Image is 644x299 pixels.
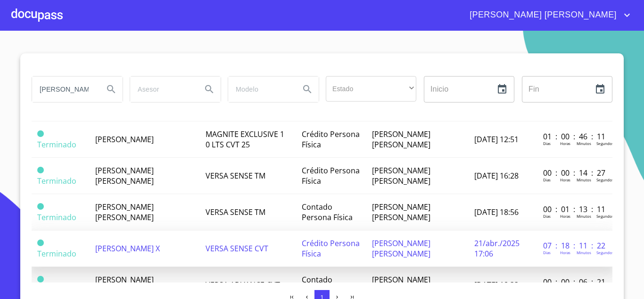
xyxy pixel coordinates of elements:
[198,78,221,101] button: Search
[543,277,607,287] p: 00 : 00 : 06 : 21
[302,129,360,150] span: Crédito Persona Física
[95,274,154,295] span: [PERSON_NAME] [PERSON_NAME]
[37,130,44,137] span: Terminado
[206,280,280,290] span: VERSA ADVANCE CVT
[206,171,265,181] span: VERSA SENSE TM
[474,238,520,259] span: 21/abr./2025 17:06
[372,165,430,186] span: [PERSON_NAME] [PERSON_NAME]
[37,139,76,150] span: Terminado
[206,207,265,217] span: VERSA SENSE TM
[462,8,633,23] button: account of current user
[596,250,614,255] p: Segundos
[596,141,614,146] p: Segundos
[560,250,570,255] p: Horas
[130,77,194,102] input: search
[560,177,570,182] p: Horas
[462,8,621,23] span: [PERSON_NAME] [PERSON_NAME]
[302,274,353,295] span: Contado Persona Física
[474,280,519,290] span: [DATE] 18:33
[95,165,154,186] span: [PERSON_NAME] [PERSON_NAME]
[302,165,360,186] span: Crédito Persona Física
[474,134,519,145] span: [DATE] 12:51
[296,78,319,101] button: Search
[372,129,430,150] span: [PERSON_NAME] [PERSON_NAME]
[577,177,591,182] p: Minutos
[543,204,607,214] p: 00 : 01 : 13 : 11
[543,214,551,219] p: Dias
[32,77,96,102] input: search
[95,202,154,222] span: [PERSON_NAME] [PERSON_NAME]
[596,177,614,182] p: Segundos
[596,214,614,219] p: Segundos
[206,243,268,254] span: VERSA SENSE CVT
[560,141,570,146] p: Horas
[577,214,591,219] p: Minutos
[577,250,591,255] p: Minutos
[474,207,519,217] span: [DATE] 18:56
[577,141,591,146] p: Minutos
[37,212,76,222] span: Terminado
[543,250,551,255] p: Dias
[37,167,44,173] span: Terminado
[95,243,160,254] span: [PERSON_NAME] X
[95,134,154,145] span: [PERSON_NAME]
[37,203,44,210] span: Terminado
[543,168,607,178] p: 00 : 00 : 14 : 27
[206,129,284,150] span: MAGNITE EXCLUSIVE 1 0 LTS CVT 25
[37,176,76,186] span: Terminado
[228,77,292,102] input: search
[543,131,607,142] p: 01 : 00 : 46 : 11
[543,141,551,146] p: Dias
[302,202,353,222] span: Contado Persona Física
[372,202,430,222] span: [PERSON_NAME] [PERSON_NAME]
[37,276,44,282] span: Terminado
[474,171,519,181] span: [DATE] 16:28
[326,76,416,102] div: ​
[37,239,44,246] span: Terminado
[543,240,607,251] p: 07 : 18 : 11 : 22
[372,238,430,259] span: [PERSON_NAME] [PERSON_NAME]
[372,274,430,295] span: [PERSON_NAME] [PERSON_NAME]
[37,248,76,259] span: Terminado
[543,177,551,182] p: Dias
[100,78,123,101] button: Search
[560,214,570,219] p: Horas
[302,238,360,259] span: Crédito Persona Física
